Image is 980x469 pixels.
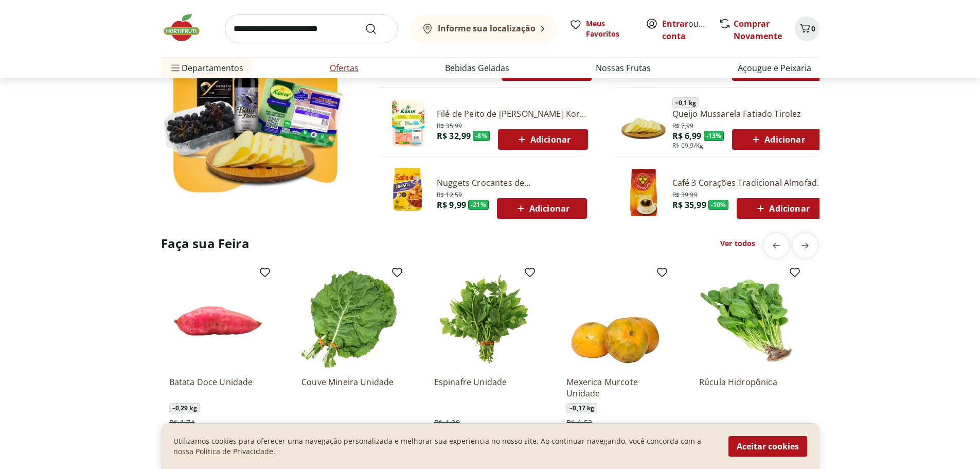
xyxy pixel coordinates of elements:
[445,62,509,74] a: Bebidas Geladas
[169,270,267,368] img: Batata Doce Unidade
[795,16,819,41] button: Carrinho
[434,270,532,368] img: Espinafre Unidade
[672,142,704,150] span: R$ 69,9/Kg
[169,56,243,80] span: Departamentos
[596,62,651,74] a: Nossas Frutas
[169,376,267,399] a: Batata Doce Unidade
[699,270,797,368] img: Rúcula Hidropônica
[764,233,789,258] button: previous
[383,99,433,148] img: Filé de Peito de Frango Congelado Korin 600g
[365,23,389,35] button: Submit Search
[728,436,807,457] button: Aceitar cookies
[301,270,399,368] img: Couve Mineira Unidade
[566,270,664,368] img: Mexerica Murcote Unidade
[754,202,809,215] span: Adicionar
[662,18,708,42] span: ou
[619,168,668,217] img: Café Três Corações Tradicional Almofada 500g
[437,199,466,211] span: R$ 9,99
[468,200,489,210] span: - 21 %
[699,376,797,399] a: Rúcula Hidropônica
[434,418,460,428] span: R$ 4,29
[169,56,182,80] button: Menu
[173,436,716,457] p: Utilizamos cookies para oferecer uma navegação personalizada e melhorar sua experiencia no nosso ...
[672,120,694,130] span: R$ 7,99
[169,418,195,428] span: R$ 1,74
[737,198,827,219] button: Adicionar
[672,177,827,188] a: Café 3 Corações Tradicional Almofada 500g
[161,235,250,252] h2: Faça sua Feira
[672,97,699,108] span: ~ 0,1 kg
[410,14,557,43] button: Informe sua localização
[672,108,823,119] a: Queijo Mussarela Fatiado Tirolez
[672,189,698,199] span: R$ 39,99
[434,376,532,399] a: Espinafre Unidade
[437,189,462,199] span: R$ 12,59
[498,129,588,150] button: Adicionar
[169,403,200,413] span: ~ 0,29 kg
[566,403,597,413] span: ~ 0,17 kg
[586,19,633,39] span: Meus Favoritos
[437,120,462,130] span: R$ 35,99
[720,238,755,249] a: Ver todos
[497,198,587,219] button: Adicionar
[738,62,811,74] a: Açougue e Peixaria
[708,200,729,210] span: - 10 %
[515,133,571,146] span: Adicionar
[662,18,719,42] a: Criar conta
[301,376,399,399] a: Couve Mineira Unidade
[383,168,433,217] img: Nuggets Crocantes de Frango Sadia 300g
[566,418,592,428] span: R$ 1,53
[225,14,398,43] input: search
[672,199,706,211] span: R$ 35,99
[437,130,471,142] span: R$ 32,99
[437,108,588,119] a: Filé de Peito de [PERSON_NAME] Korin 600g
[438,23,536,34] b: Informe sua localização
[704,131,724,141] span: - 13 %
[732,129,822,150] button: Adicionar
[734,18,782,42] a: Comprar Novamente
[672,130,702,142] span: R$ 6,99
[514,202,569,215] span: Adicionar
[619,99,668,148] img: Queijo Mussarela Fatiado Tirolez
[473,131,490,141] span: - 8 %
[566,376,664,399] a: Mexerica Murcote Unidade
[161,12,212,43] img: Hortifruti
[811,24,815,33] span: 0
[750,133,805,146] span: Adicionar
[569,19,633,39] a: Meus Favoritos
[437,177,587,188] a: Nuggets Crocantes de [PERSON_NAME] 300g
[330,62,359,74] a: Ofertas
[662,18,688,29] a: Entrar
[793,233,817,258] button: next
